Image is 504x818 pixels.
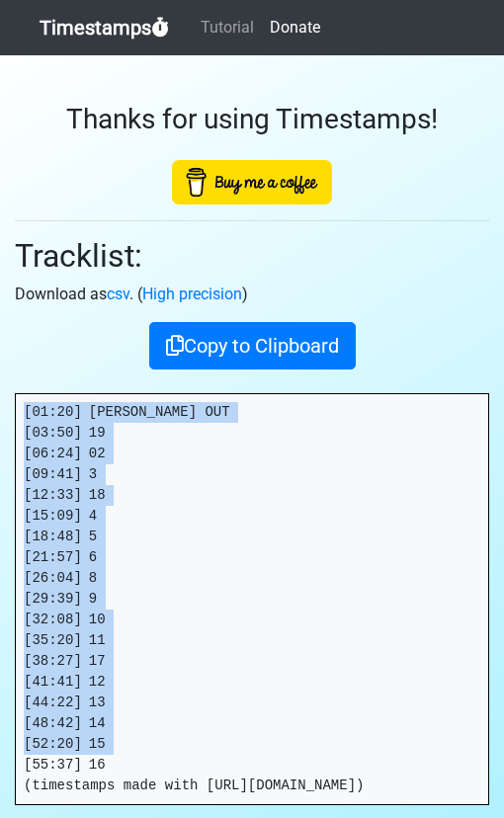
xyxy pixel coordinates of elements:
[15,103,489,136] h3: Thanks for using Timestamps!
[40,8,169,47] a: Timestamps
[15,283,489,306] p: Download as . ( )
[262,8,328,47] a: Donate
[15,237,489,275] h2: Tracklist:
[172,160,332,204] img: Buy Me A Coffee
[16,394,488,804] pre: [01:20] [PERSON_NAME] OUT [03:50] 19 [06:24] 02 [09:41] 3 [12:33] 18 [15:09] 4 [18:48] 5 [21:57] ...
[193,8,262,47] a: Tutorial
[107,285,129,303] a: csv
[149,322,356,369] button: Copy to Clipboard
[142,285,242,303] a: High precision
